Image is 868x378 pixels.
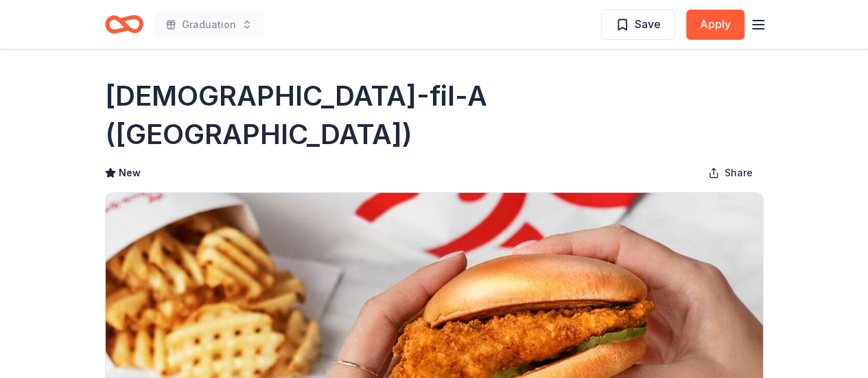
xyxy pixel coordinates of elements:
[119,165,141,181] span: New
[182,16,236,33] span: Graduation
[154,11,263,38] button: Graduation
[725,165,753,181] span: Share
[697,159,764,187] button: Share
[105,77,764,154] h1: [DEMOGRAPHIC_DATA]-fil-A ([GEOGRAPHIC_DATA])
[105,8,143,40] a: Home
[686,10,744,40] button: Apply
[635,15,661,33] span: Save
[601,10,675,40] button: Save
